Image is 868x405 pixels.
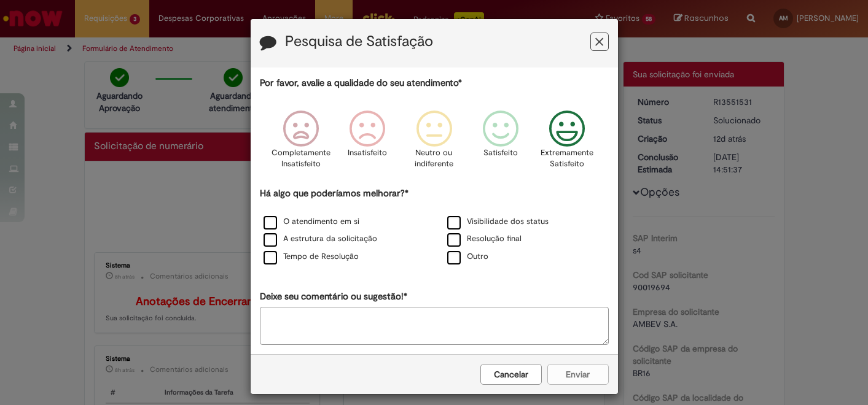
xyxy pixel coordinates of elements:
label: Tempo de Resolução [264,251,359,263]
p: Insatisfeito [348,147,387,159]
label: Visibilidade dos status [447,216,549,228]
p: Neutro ou indiferente [412,147,456,170]
label: Deixe seu comentário ou sugestão!* [260,290,407,303]
p: Extremamente Satisfeito [541,147,593,170]
p: Completamente Insatisfeito [272,147,330,170]
label: Outro [447,251,488,263]
label: A estrutura da solicitação [264,233,377,245]
div: Neutro ou indiferente [402,101,465,185]
div: Completamente Insatisfeito [270,101,332,185]
label: Pesquisa de Satisfação [285,34,433,50]
div: Satisfeito [469,101,532,185]
div: Há algo que poderíamos melhorar?* [260,187,609,266]
label: Por favor, avalie a qualidade do seu atendimento* [260,77,462,90]
button: Cancelar [480,364,542,385]
p: Satisfeito [483,147,518,159]
label: Resolução final [447,233,522,245]
div: Insatisfeito [336,101,399,185]
label: O atendimento em si [264,216,359,228]
div: Extremamente Satisfeito [536,101,598,185]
